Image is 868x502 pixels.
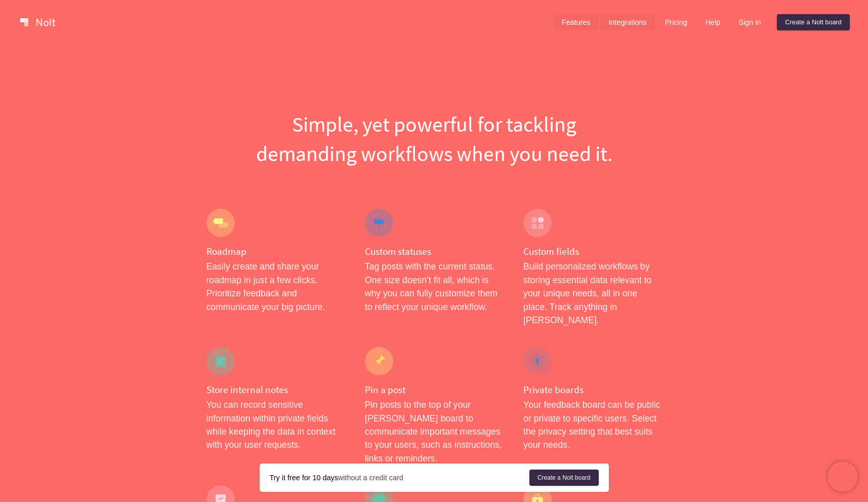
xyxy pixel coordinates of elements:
a: Create a Nolt board [529,470,599,486]
h4: Custom statuses [365,245,503,258]
strong: Try it free for 10 days [270,474,338,482]
a: Create a Nolt board [777,14,850,30]
a: Pricing [657,14,695,30]
p: Pin posts to the top of your [PERSON_NAME] board to communicate important messages to your users,... [365,398,503,465]
iframe: Chatra live chat [828,461,858,492]
p: Tag posts with the current status. One size doesn’t fit all, which is why you can fully customize... [365,260,503,314]
div: without a credit card [270,473,529,483]
h4: Store internal notes [206,383,345,396]
a: Integrations [600,14,654,30]
h4: Roadmap [206,245,345,258]
a: Features [554,14,599,30]
a: Sign in [730,14,769,30]
h4: Custom fields [523,245,662,258]
h4: Private boards [523,383,662,396]
p: Build personalized workflows by storing essential data relevant to your unique needs, all in one ... [523,260,662,327]
p: Easily create and share your roadmap in just a few clicks. Prioritize feedback and communicate yo... [206,260,345,314]
p: Your feedback board can be public or private to specific users. Select the privacy setting that b... [523,398,662,452]
a: Help [697,14,729,30]
h4: Pin a post [365,383,503,396]
p: You can record sensitive information within private fields while keeping the data in context with... [206,398,345,452]
h1: Simple, yet powerful for tackling demanding workflows when you need it. [206,109,662,168]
